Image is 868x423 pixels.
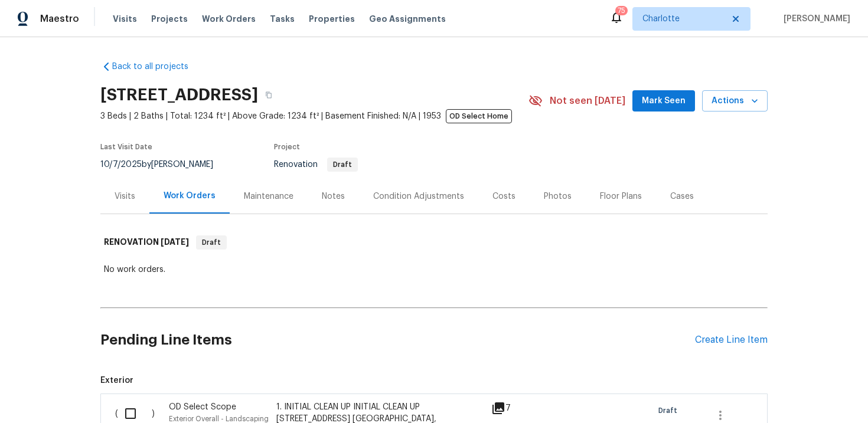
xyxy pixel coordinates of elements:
[618,5,625,17] div: 75
[100,143,152,150] span: Last Visit Date
[100,375,768,386] span: Exterior
[100,160,142,169] span: 10/7/2025
[544,191,572,202] div: Photos
[169,403,236,411] span: OD Select Scope
[100,158,227,172] div: by [PERSON_NAME]
[270,15,295,23] span: Tasks
[600,191,642,202] div: Floor Plans
[151,13,188,25] span: Projects
[100,313,695,368] h2: Pending Line Items
[309,13,355,25] span: Properties
[258,84,279,106] button: Copy Address
[695,335,768,346] div: Create Line Item
[779,13,850,25] span: [PERSON_NAME]
[632,90,695,112] button: Mark Seen
[100,224,768,261] div: RENOVATION [DATE]Draft
[164,190,216,202] div: Work Orders
[322,191,345,202] div: Notes
[274,143,300,150] span: Project
[702,90,768,112] button: Actions
[491,401,538,415] div: 7
[712,94,758,109] span: Actions
[104,264,764,276] div: No work orders.
[197,237,226,248] span: Draft
[642,13,723,25] span: Charlotte
[169,415,269,422] span: Exterior Overall - Landscaping
[642,94,686,109] span: Mark Seen
[369,13,446,25] span: Geo Assignments
[100,61,214,73] a: Back to all projects
[492,191,515,202] div: Costs
[161,238,189,246] span: [DATE]
[328,161,357,168] span: Draft
[244,191,293,202] div: Maintenance
[100,110,528,122] span: 3 Beds | 2 Baths | Total: 1234 ft² | Above Grade: 1234 ft² | Basement Finished: N/A | 1953
[658,405,682,417] span: Draft
[100,89,258,101] h2: [STREET_ADDRESS]
[670,191,694,202] div: Cases
[115,191,135,202] div: Visits
[373,191,464,202] div: Condition Adjustments
[40,13,79,25] span: Maestro
[274,160,358,169] span: Renovation
[550,95,625,107] span: Not seen [DATE]
[104,235,189,250] h6: RENOVATION
[113,13,137,25] span: Visits
[446,109,512,123] span: OD Select Home
[202,13,256,25] span: Work Orders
